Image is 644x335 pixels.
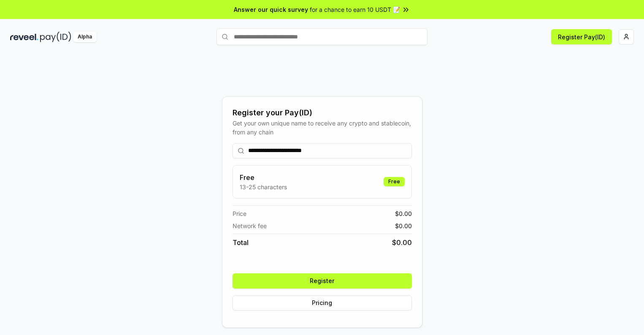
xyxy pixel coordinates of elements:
[233,107,412,119] div: Register your Pay(ID)
[240,172,287,182] h3: Free
[240,182,287,191] p: 13-25 characters
[73,32,97,42] div: Alpha
[395,221,412,230] span: $ 0.00
[233,209,246,218] span: Price
[395,209,412,218] span: $ 0.00
[233,119,412,136] div: Get your own unique name to receive any crypto and stablecoin, from any chain
[233,221,267,230] span: Network fee
[233,237,249,248] span: Total
[551,29,612,44] button: Register Pay(ID)
[392,237,412,248] span: $ 0.00
[233,295,412,310] button: Pricing
[233,273,412,289] button: Register
[234,5,308,14] span: Answer our quick survey
[310,5,400,14] span: for a chance to earn 10 USDT 📝
[40,32,71,42] img: pay_id
[384,177,405,186] div: Free
[10,32,38,42] img: reveel_dark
